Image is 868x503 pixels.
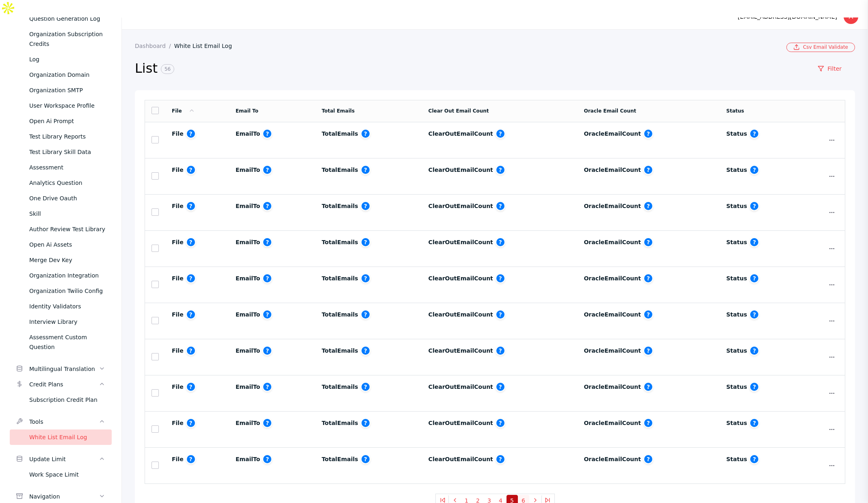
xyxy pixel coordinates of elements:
div: Skill [29,209,105,219]
span: Total number of email addresses in the uploaded file [361,237,370,247]
a: Total Emails [322,108,355,114]
label: oracleEmailCount [584,237,653,247]
span: Current status of the email whitelist process [749,382,759,392]
div: Organization Domain [29,70,105,80]
span: Link to the uploaded CSV file containing whitelisted emails [186,346,196,356]
label: clearOutEmailCount [429,201,505,211]
label: totalEmails [322,237,370,247]
a: Test Library Skill Data [10,144,112,160]
label: status [726,454,759,464]
label: totalEmails [322,382,370,392]
label: emailTo [236,129,273,139]
label: emailTo [236,273,273,283]
span: Number of valid emails remaining after clearout process [643,237,653,247]
span: Recipient email address for notifications or reports [262,454,272,464]
label: clearOutEmailCount [429,273,505,283]
span: Total number of email addresses in the uploaded file [361,454,370,464]
div: Organization Subscription Credits [29,29,105,49]
span: Current status of the email whitelist process [749,346,759,356]
span: Total number of email addresses in the uploaded file [361,310,370,319]
label: status [726,310,759,319]
div: One Drive Oauth [29,193,105,203]
div: Test Library Skill Data [29,147,105,157]
a: One Drive Oauth [10,191,112,206]
a: Work Space Limit [10,467,112,482]
label: emailTo [236,454,273,464]
label: file [172,418,196,428]
label: oracleEmailCount [584,273,653,283]
label: status [726,346,759,356]
div: User Workspace Profile [29,101,105,111]
label: totalEmails [322,273,370,283]
span: Total number of email addresses in the uploaded file [361,273,370,283]
span: Total number of email addresses in the uploaded file [361,165,370,175]
span: Current status of the email whitelist process [749,165,759,175]
a: Clear Out Email Count [429,108,489,114]
label: clearOutEmailCount [429,454,505,464]
span: Link to the uploaded CSV file containing whitelisted emails [186,273,196,283]
label: oracleEmailCount [584,310,653,319]
a: Status [726,108,744,114]
span: Number of valid emails remaining after clearout process [643,201,653,211]
span: Number of emails flagged or removed after validation [496,273,505,283]
label: status [726,201,759,211]
div: Identity Validators [29,301,105,311]
span: Number of emails flagged or removed after validation [496,310,505,319]
span: 56 [161,64,174,74]
label: oracleEmailCount [584,418,653,428]
label: totalEmails [322,346,370,356]
span: Number of emails flagged or removed after validation [496,201,505,211]
div: Analytics Question [29,178,105,188]
a: Organization Subscription Credits [10,26,112,52]
span: Recipient email address for notifications or reports [262,129,272,139]
label: file [172,310,196,319]
span: Current status of the email whitelist process [749,201,759,211]
label: clearOutEmailCount [429,418,505,428]
label: file [172,165,196,175]
a: Open Ai Assets [10,237,112,252]
label: totalEmails [322,310,370,319]
a: Author Review Test Library [10,221,112,237]
span: Current status of the email whitelist process [749,310,759,319]
label: totalEmails [322,201,370,211]
span: Total number of email addresses in the uploaded file [361,382,370,392]
div: Multilingual Translation [29,364,99,374]
h2: List [135,60,804,77]
span: Number of emails flagged or removed after validation [496,454,505,464]
a: Organization Integration [10,268,112,283]
div: Merge Dev Key [29,255,105,265]
label: oracleEmailCount [584,129,653,139]
span: Recipient email address for notifications or reports [262,418,272,428]
div: Update Limit [29,454,99,464]
label: clearOutEmailCount [429,382,505,392]
div: Assessment [29,163,105,172]
label: clearOutEmailCount [429,165,505,175]
label: file [172,129,196,139]
span: Total number of email addresses in the uploaded file [361,418,370,428]
span: Recipient email address for notifications or reports [262,273,272,283]
span: Link to the uploaded CSV file containing whitelisted emails [186,454,196,464]
label: emailTo [236,382,273,392]
span: Link to the uploaded CSV file containing whitelisted emails [186,418,196,428]
a: Organization SMTP [10,82,112,98]
span: Recipient email address for notifications or reports [262,382,272,392]
a: Filter [804,62,855,76]
label: emailTo [236,418,273,428]
label: oracleEmailCount [584,346,653,356]
a: Email To [236,108,258,114]
label: status [726,418,759,428]
span: Number of valid emails remaining after clearout process [643,382,653,392]
label: status [726,129,759,139]
a: Test Library Reports [10,129,112,144]
span: Current status of the email whitelist process [749,418,759,428]
div: Question Generation Log [29,14,105,24]
label: emailTo [236,346,273,356]
label: oracleEmailCount [584,382,653,392]
div: Organization Twilio Config [29,286,105,296]
label: totalEmails [322,418,370,428]
div: Interview Library [29,317,105,327]
span: Current status of the email whitelist process [749,129,759,139]
span: Number of emails flagged or removed after validation [496,237,505,247]
div: Organization SMTP [29,85,105,95]
span: Number of valid emails remaining after clearout process [643,165,653,175]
